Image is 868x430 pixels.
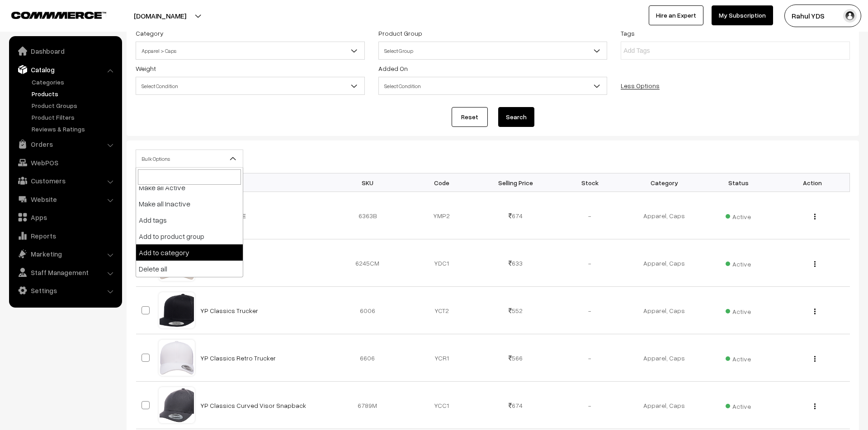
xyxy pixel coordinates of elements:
[200,402,306,409] a: YP Classics Curved Visor Snapback
[479,382,553,429] td: 674
[553,239,627,287] td: -
[378,64,408,73] label: Added On
[330,173,405,192] th: SKU
[553,192,627,239] td: -
[627,334,701,382] td: Apparel, Caps
[29,101,119,110] a: Product Groups
[479,173,553,192] th: Selling Price
[330,287,405,334] td: 6006
[814,403,816,409] img: Menu
[379,78,607,94] span: Select Condition
[405,287,479,334] td: YCT2
[479,287,553,334] td: 552
[330,382,405,429] td: 6789M
[649,5,703,25] a: Hire an Expert
[553,287,627,334] td: -
[627,192,701,239] td: Apparel, Caps
[11,136,119,152] a: Orders
[452,107,488,127] a: Reset
[29,77,119,87] a: Categories
[136,78,364,94] span: Select Condition
[621,28,635,38] label: Tags
[378,77,608,95] span: Select Condition
[11,246,119,262] a: Marketing
[498,107,534,127] button: Search
[136,77,365,95] span: Select Condition
[29,124,119,134] a: Reviews & Ratings
[814,356,816,362] img: Menu
[136,196,243,212] li: Make all Inactive
[627,287,701,334] td: Apparel, Caps
[136,151,243,167] span: Bulk Options
[843,9,857,23] img: user
[330,239,405,287] td: 6245CM
[726,399,751,411] span: Active
[479,239,553,287] td: 633
[784,5,861,27] button: Rahul YDS
[11,191,119,207] a: Website
[405,239,479,287] td: YDC1
[553,382,627,429] td: -
[726,352,751,364] span: Active
[11,209,119,225] a: Apps
[136,212,243,228] li: Add tags
[11,12,106,19] img: COMMMERCE
[11,173,119,189] a: Customers
[627,239,701,287] td: Apparel, Caps
[378,28,422,38] label: Product Group
[11,228,119,244] a: Reports
[405,382,479,429] td: YCC1
[621,82,660,89] a: Less Options
[11,154,119,171] a: WebPOS
[136,228,243,244] li: Add to product group
[136,179,243,196] li: Make all Active
[136,64,156,73] label: Weight
[814,214,816,220] img: Menu
[814,308,816,314] img: Menu
[701,173,775,192] th: Status
[136,261,243,277] li: Delete all
[726,257,751,269] span: Active
[775,173,849,192] th: Action
[405,173,479,192] th: Code
[330,334,405,382] td: 6606
[726,210,751,221] span: Active
[11,282,119,299] a: Settings
[379,43,607,59] span: Select Group
[136,150,243,168] span: Bulk Options
[405,192,479,239] td: YMP2
[200,307,258,314] a: YP Classics Trucker
[627,173,701,192] th: Category
[405,334,479,382] td: YCR1
[479,192,553,239] td: 674
[136,43,364,59] span: Apparel > Caps
[102,5,218,27] button: [DOMAIN_NAME]
[11,9,90,20] a: COMMMERCE
[553,334,627,382] td: -
[136,42,365,60] span: Apparel > Caps
[11,264,119,280] a: Staff Management
[712,5,773,25] a: My Subscription
[479,334,553,382] td: 566
[200,354,276,362] a: YP Classics Retro Trucker
[623,46,703,56] input: Add Tags
[11,61,119,78] a: Catalog
[627,382,701,429] td: Apparel, Caps
[330,192,405,239] td: 6363B
[553,173,627,192] th: Stock
[378,42,608,60] span: Select Group
[29,89,119,98] a: Products
[11,43,119,59] a: Dashboard
[29,112,119,122] a: Product Filters
[814,261,816,267] img: Menu
[136,28,164,38] label: Category
[195,173,330,192] th: Name
[136,244,243,261] li: Add to category
[726,304,751,316] span: Active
